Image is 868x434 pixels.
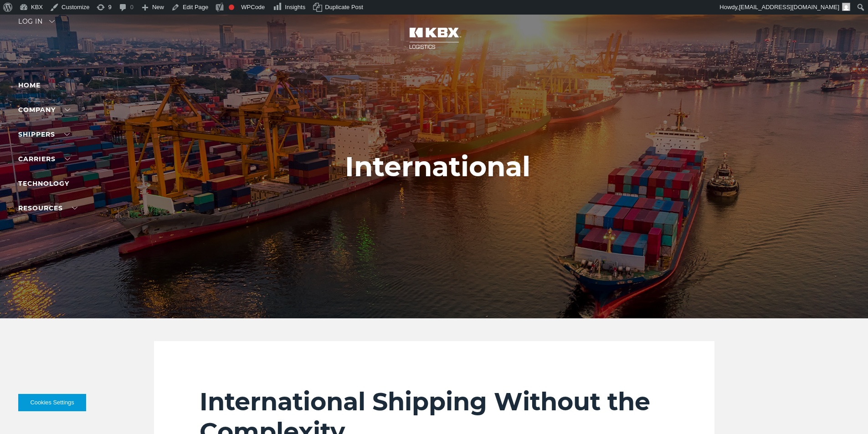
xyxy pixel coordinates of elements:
h1: International [345,151,530,182]
span: Insights [285,4,305,10]
span: [EMAIL_ADDRESS][DOMAIN_NAME] [739,4,839,10]
div: Focus keyphrase not set [229,5,234,10]
button: Cookies Settings [18,394,86,411]
a: Home [18,81,41,89]
a: Technology [18,179,69,188]
a: RESOURCES [18,204,77,212]
img: kbx logo [400,18,468,58]
div: Log in [18,18,55,31]
img: arrow [49,20,55,23]
a: SHIPPERS [18,130,70,138]
a: Carriers [18,155,70,163]
a: Company [18,106,70,114]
